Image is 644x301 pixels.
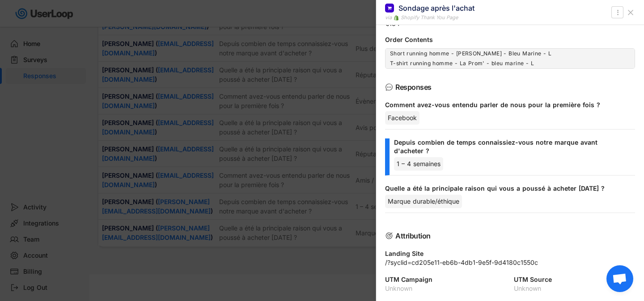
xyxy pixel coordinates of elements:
div: via [385,14,392,21]
div: Ouvrir le chat [606,265,633,292]
div: €134 [385,21,635,27]
div: Shopify Thank You Page [401,14,458,21]
div: Unknown [385,285,507,292]
div: Sondage après l'achat [398,3,475,13]
div: Responses [395,84,621,91]
div: Attribution [395,232,621,239]
div: Marque durable/éthique [385,195,462,208]
div: UTM Source [514,276,636,283]
div: Comment avez-vous entendu parler de nous pour la première fois ? [385,101,628,109]
div: /?syclid=cd205e11-eb6b-4db1-9e5f-9d4180c1550c [385,259,635,266]
div: 1 – 4 semaines [394,157,443,171]
button:  [613,7,622,18]
div: Landing Site [385,251,635,257]
text:  [617,8,619,17]
div: Order Contents [385,37,635,43]
div: Quelle a été la principale raison qui vous a poussé à acheter [DATE] ? [385,184,628,192]
div: Depuis combien de temps connaissiez-vous notre marque avant d'acheter ? [394,138,628,155]
div: UTM Campaign [385,276,507,283]
div: T-shirt running homme - La Prom' - bleu marine - L [390,60,630,67]
img: 1156660_ecommerce_logo_shopify_icon%20%281%29.png [394,15,399,21]
div: Short running homme - [PERSON_NAME] - Bleu Marine - L [390,50,630,57]
div: Unknown [514,285,636,292]
div: Facebook [385,111,419,125]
